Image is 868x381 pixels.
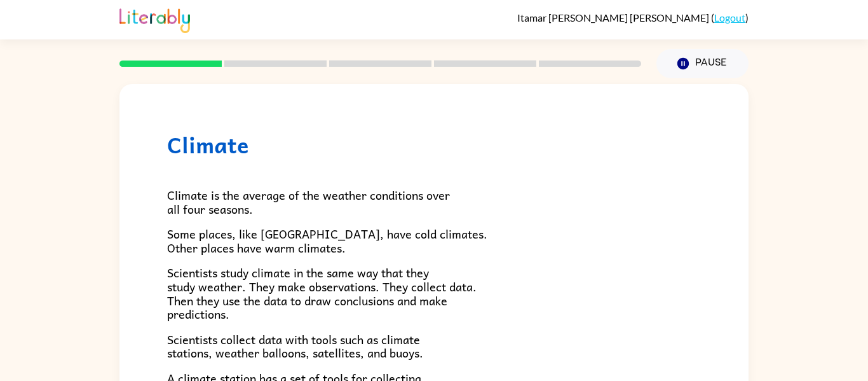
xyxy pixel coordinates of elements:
span: Itamar [PERSON_NAME] [PERSON_NAME] [517,11,711,24]
div: ( ) [517,11,749,24]
span: Some places, like [GEOGRAPHIC_DATA], have cold climates. Other places have warm climates. [167,225,487,257]
a: Logout [714,11,745,24]
span: Scientists collect data with tools such as climate stations, weather balloons, satellites, and bu... [167,330,423,363]
span: Climate is the average of the weather conditions over all four seasons. [167,186,450,218]
span: Scientists study climate in the same way that they study weather. They make observations. They co... [167,263,477,323]
img: Literably [119,5,190,33]
h1: Climate [167,132,701,158]
button: Pause [656,49,749,78]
